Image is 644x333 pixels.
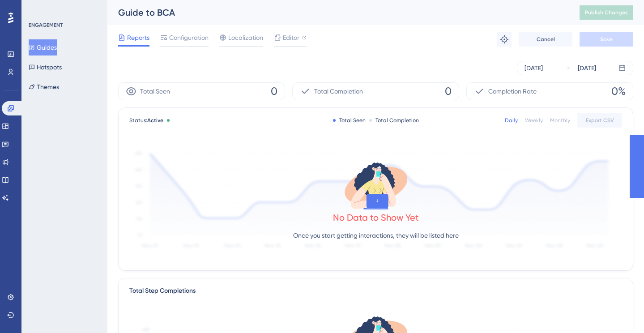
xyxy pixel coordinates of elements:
[271,84,277,98] span: 0
[580,32,633,47] button: Save
[577,113,622,128] button: Export CSV
[537,36,555,43] span: Cancel
[169,32,209,43] span: Configuration
[118,6,557,19] div: Guide to BCA
[283,32,299,43] span: Editor
[519,32,572,47] button: Cancel
[606,298,633,324] iframe: UserGuiding AI Assistant Launcher
[127,32,149,43] span: Reports
[228,32,263,43] span: Localization
[29,59,62,75] button: Hotspots
[585,9,628,16] span: Publish Changes
[611,84,626,98] span: 0%
[578,63,596,73] div: [DATE]
[140,86,170,97] span: Total Seen
[333,211,419,224] div: No Data to Show Yet
[29,79,59,95] button: Themes
[550,117,570,124] div: Monthly
[314,86,363,97] span: Total Completion
[129,117,163,124] span: Status:
[586,117,614,124] span: Export CSV
[525,117,543,124] div: Weekly
[600,36,613,43] span: Save
[445,84,452,98] span: 0
[580,5,633,20] button: Publish Changes
[333,117,366,124] div: Total Seen
[29,39,57,55] button: Guides
[488,86,537,97] span: Completion Rate
[147,117,163,124] span: Active
[525,63,543,73] div: [DATE]
[505,117,518,124] div: Daily
[29,21,63,29] div: ENGAGEMENT
[369,117,419,124] div: Total Completion
[293,230,459,241] p: Once you start getting interactions, they will be listed here
[129,286,196,296] div: Total Step Completions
